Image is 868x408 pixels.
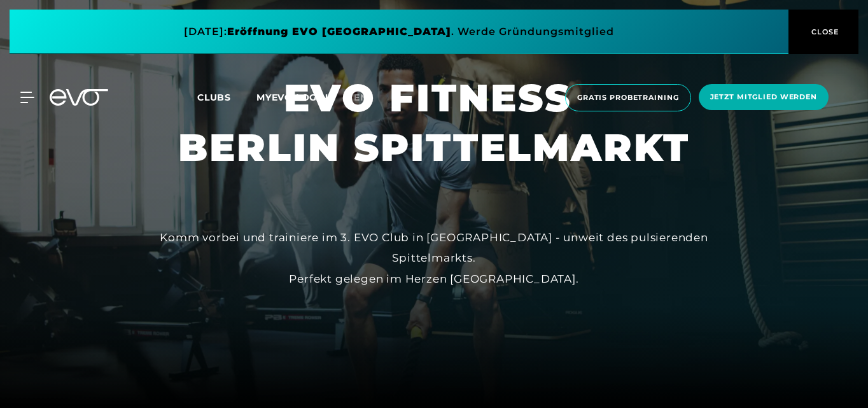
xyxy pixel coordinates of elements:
button: CLOSE [788,10,858,54]
span: Gratis Probetraining [577,92,679,103]
a: en [354,90,383,105]
a: Gratis Probetraining [561,84,695,111]
a: MYEVO LOGIN [256,92,328,103]
a: Clubs [197,91,256,103]
span: Jetzt Mitglied werden [710,92,817,102]
a: Jetzt Mitglied werden [695,84,832,111]
span: Clubs [197,92,231,103]
div: Komm vorbei und trainiere im 3. EVO Club in [GEOGRAPHIC_DATA] - unweit des pulsierenden Spittelma... [148,227,720,289]
span: CLOSE [808,26,839,38]
span: en [354,92,368,103]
